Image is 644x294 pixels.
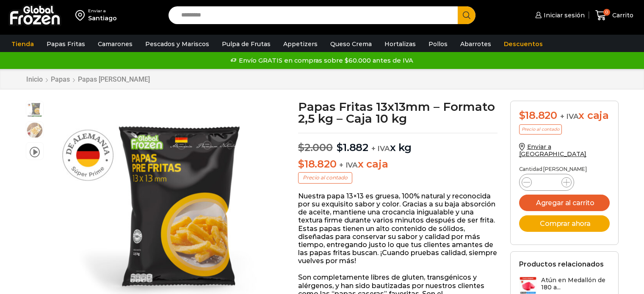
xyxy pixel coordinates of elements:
[519,110,610,122] div: x caja
[326,36,376,52] a: Queso Crema
[298,101,498,124] h1: Papas Fritas 13x13mm – Formato 2,5 kg – Caja 10 kg
[337,141,343,154] span: $
[380,36,420,52] a: Hortalizas
[94,36,137,52] a: Camarones
[75,8,88,22] img: address-field-icon.svg
[298,192,498,265] p: Nuestra papa 13×13 es gruesa, 100% natural y reconocida por su exquisito sabor y color. Gracias a...
[88,8,117,14] div: Enviar a
[500,36,547,52] a: Descuentos
[298,141,333,154] bdi: 2.000
[519,124,562,135] p: Precio al contado
[610,11,633,19] span: Carrito
[26,101,43,118] span: 13-x-13-2kg
[541,277,610,291] h3: Atún en Medallón de 180 a...
[26,75,150,83] nav: Breadcrumb
[519,166,610,172] p: Cantidad [PERSON_NAME]
[533,7,585,24] a: Iniciar sesión
[337,141,368,154] bdi: 1.882
[141,36,213,52] a: Pescados y Mariscos
[560,112,579,121] span: + IVA
[42,36,89,52] a: Papas Fritas
[542,11,585,19] span: Iniciar sesión
[603,9,610,16] span: 0
[298,141,304,154] span: $
[458,6,475,24] button: Search button
[26,75,43,83] a: Inicio
[593,5,636,25] a: 0 Carrito
[279,36,322,52] a: Appetizers
[519,109,557,121] bdi: 18.820
[519,260,604,268] h2: Productos relacionados
[218,36,275,52] a: Pulpa de Frutas
[7,36,38,52] a: Tienda
[456,36,495,52] a: Abarrotes
[50,75,70,83] a: Papas
[298,172,352,183] p: Precio al contado
[298,133,498,154] p: x kg
[539,176,555,188] input: Product quantity
[77,75,150,83] a: Papas [PERSON_NAME]
[339,161,358,169] span: + IVA
[519,143,587,158] a: Enviar a [GEOGRAPHIC_DATA]
[519,215,610,232] button: Comprar ahora
[88,14,117,22] div: Santiago
[371,144,390,153] span: + IVA
[298,158,498,170] p: x caja
[519,195,610,211] button: Agregar al carrito
[519,109,525,121] span: $
[424,36,452,52] a: Pollos
[298,158,336,170] bdi: 18.820
[298,158,304,170] span: $
[26,122,43,139] span: 13×13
